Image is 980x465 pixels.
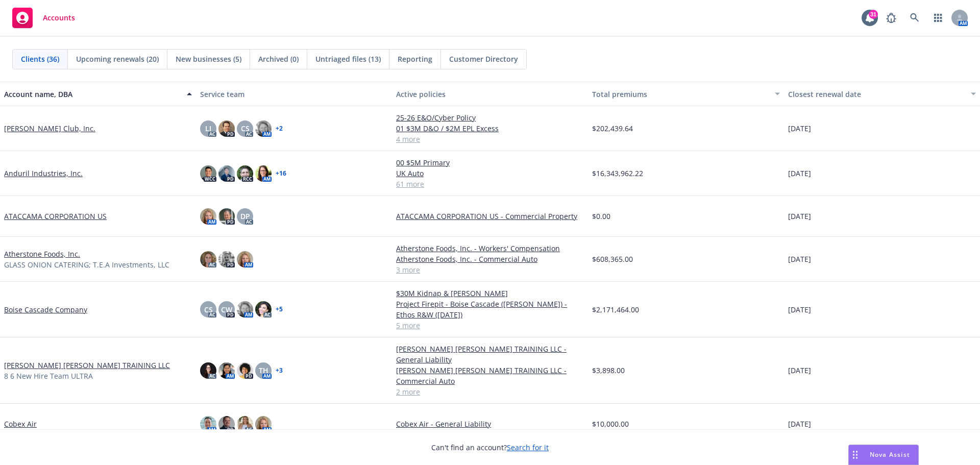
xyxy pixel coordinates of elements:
[255,120,272,137] img: photo
[21,54,59,64] span: Clients (36)
[396,157,584,168] a: 00 $5M Primary
[904,8,925,28] a: Search
[788,365,811,376] span: [DATE]
[592,254,633,264] span: $608,365.00
[592,304,639,315] span: $2,171,464.00
[431,442,549,453] span: Can't find an account?
[258,54,299,64] span: Archived (0)
[396,344,584,365] a: [PERSON_NAME] [PERSON_NAME] TRAINING LLC - General Liability
[588,82,784,106] button: Total premiums
[259,365,268,376] span: TH
[218,251,235,267] img: photo
[788,89,965,100] div: Closest renewal date
[4,211,107,222] a: ATACCAMA CORPORATION US
[396,211,584,222] a: ATACCAMA CORPORATION US - Commercial Property
[788,168,811,179] span: [DATE]
[218,120,235,137] img: photo
[200,165,216,182] img: photo
[200,251,216,267] img: photo
[4,419,37,429] a: Cobex Air
[237,362,253,379] img: photo
[870,450,910,459] span: Nova Assist
[788,123,811,134] span: [DATE]
[276,126,283,132] a: + 2
[788,419,811,429] span: [DATE]
[449,54,518,64] span: Customer Directory
[592,419,629,429] span: $10,000.00
[4,371,93,381] span: 8 6 New Hire Team ULTRA
[592,123,633,134] span: $202,439.64
[4,249,80,259] a: Atherstone Foods, Inc.
[237,251,253,267] img: photo
[200,89,388,100] div: Service team
[788,304,811,315] span: [DATE]
[255,301,272,317] img: photo
[928,8,948,28] a: Switch app
[592,365,625,376] span: $3,898.00
[869,10,878,19] div: 31
[396,243,584,254] a: Atherstone Foods, Inc. - Workers' Compensation
[218,208,235,225] img: photo
[4,360,170,371] a: [PERSON_NAME] [PERSON_NAME] TRAINING LLC
[396,320,584,331] a: 5 more
[8,4,79,32] a: Accounts
[255,416,272,432] img: photo
[396,288,584,299] a: $30M Kidnap & [PERSON_NAME]
[396,179,584,189] a: 61 more
[592,168,643,179] span: $16,343,962.22
[76,54,159,64] span: Upcoming renewals (20)
[204,304,213,315] span: CS
[592,89,769,100] div: Total premiums
[396,419,584,429] a: Cobex Air - General Liability
[396,264,584,275] a: 3 more
[43,14,75,22] span: Accounts
[176,54,241,64] span: New businesses (5)
[200,208,216,225] img: photo
[276,170,286,177] a: + 16
[396,123,584,134] a: 01 $3M D&O / $2M EPL Excess
[396,168,584,179] a: UK Auto
[392,82,588,106] button: Active policies
[396,386,584,397] a: 2 more
[592,211,610,222] span: $0.00
[788,211,811,222] span: [DATE]
[218,165,235,182] img: photo
[200,416,216,432] img: photo
[315,54,381,64] span: Untriaged files (13)
[205,123,211,134] span: LI
[218,416,235,432] img: photo
[241,123,250,134] span: CS
[237,301,253,317] img: photo
[398,54,432,64] span: Reporting
[237,416,253,432] img: photo
[788,254,811,264] span: [DATE]
[396,299,584,320] a: Project Firepit - Boise Cascade ([PERSON_NAME]) - Ethos R&W ([DATE])
[240,211,250,222] span: DP
[255,165,272,182] img: photo
[276,368,283,374] a: + 3
[4,89,181,100] div: Account name, DBA
[4,123,95,134] a: [PERSON_NAME] Club, Inc.
[848,445,919,465] button: Nova Assist
[849,445,862,464] div: Drag to move
[218,362,235,379] img: photo
[784,82,980,106] button: Closest renewal date
[4,168,83,179] a: Anduril Industries, Inc.
[396,112,584,123] a: 25-26 E&O/Cyber Policy
[396,89,584,100] div: Active policies
[396,134,584,144] a: 4 more
[237,165,253,182] img: photo
[4,259,169,270] span: GLASS ONION CATERING; T.E.A Investments, LLC
[4,304,87,315] a: Boise Cascade Company
[200,362,216,379] img: photo
[507,443,549,452] a: Search for it
[396,254,584,264] a: Atherstone Foods, Inc. - Commercial Auto
[276,306,283,312] a: + 5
